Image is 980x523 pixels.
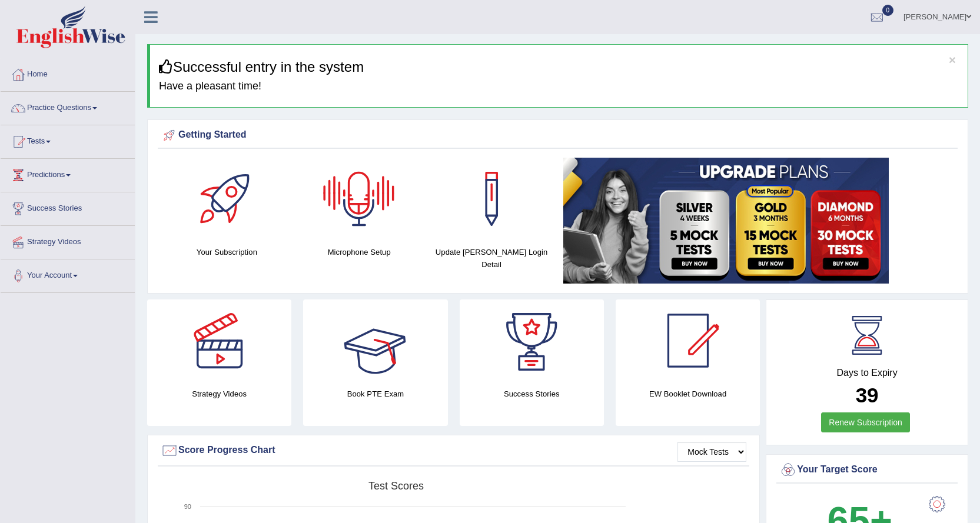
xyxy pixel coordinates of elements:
h4: Book PTE Exam [303,388,447,400]
h4: Microphone Setup [299,246,420,258]
h4: Days to Expiry [779,368,955,378]
h3: Successful entry in the system [159,59,959,75]
a: Predictions [1,159,135,188]
div: Getting Started [161,126,955,144]
h4: EW Booklet Download [616,388,760,400]
div: Score Progress Chart [161,442,746,459]
span: 0 [882,5,894,16]
a: Renew Subscription [821,412,910,432]
h4: Success Stories [460,388,604,400]
h4: Have a pleasant time! [159,81,959,92]
button: × [949,54,956,66]
h4: Update [PERSON_NAME] Login Detail [431,246,552,271]
img: small5.jpg [563,158,889,284]
tspan: Test scores [368,480,424,492]
a: Success Stories [1,192,135,222]
a: Your Account [1,259,135,289]
div: Your Target Score [779,461,955,479]
a: Tests [1,125,135,155]
text: 90 [184,503,191,510]
a: Home [1,58,135,88]
a: Strategy Videos [1,226,135,255]
h4: Strategy Videos [147,388,291,400]
a: Practice Questions [1,92,135,121]
h4: Your Subscription [167,246,287,258]
b: 39 [856,384,879,407]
